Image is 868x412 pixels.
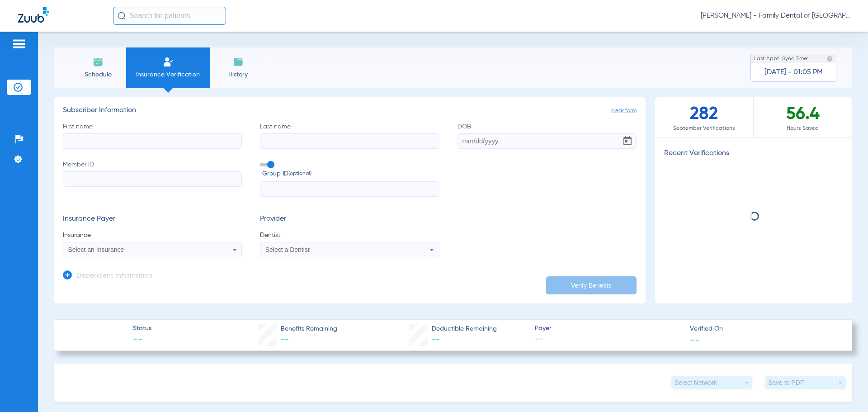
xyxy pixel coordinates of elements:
[535,334,682,345] span: --
[93,57,104,67] img: Schedule
[133,70,203,79] span: Insurance Verification
[432,324,497,334] span: Deductible Remaining
[217,70,259,79] span: History
[163,57,174,67] img: Manual Insurance Verification
[611,106,637,115] span: clear form
[68,246,124,253] span: Select an Insurance
[63,231,242,240] span: Insurance
[826,56,833,62] img: last sync help info
[260,122,439,149] label: Last name
[118,12,126,20] img: Search Icon
[18,7,49,23] img: Zuub Logo
[618,132,637,150] button: Open calendar
[76,272,152,281] h3: Dependent Information
[535,324,682,333] span: Payer
[262,169,439,179] span: Group ID
[260,133,439,149] input: Last name
[655,124,753,133] span: September Verifications
[458,133,637,149] input: DOBOpen calendar
[265,246,310,253] span: Select a Dentist
[458,122,637,149] label: DOB
[63,122,242,149] label: First name
[754,97,852,137] div: 56.4
[63,160,242,197] label: Member ID
[754,54,808,63] span: Last Appt. Sync Time:
[690,324,837,334] span: Verified On
[133,334,151,346] span: --
[655,149,852,158] h3: Recent Verifications
[690,335,700,344] span: --
[113,7,226,25] input: Search for patients
[546,276,637,294] button: Verify Benefits
[133,324,151,333] span: Status
[701,11,850,20] span: [PERSON_NAME] - Family Dental of [GEOGRAPHIC_DATA]
[432,336,440,344] span: --
[63,106,637,115] h3: Subscriber Information
[63,215,242,224] h3: Insurance Payer
[76,70,119,79] span: Schedule
[281,324,337,334] span: Benefits Remaining
[12,38,26,49] img: hamburger-icon
[63,171,242,187] input: Member ID
[655,97,754,137] div: 282
[754,124,852,133] span: Hours Saved
[260,231,439,240] span: Dentist
[281,336,289,344] span: --
[260,215,439,224] h3: Provider
[764,68,823,77] span: [DATE] - 01:05 PM
[233,57,244,67] img: History
[63,133,242,149] input: First name
[288,169,311,179] small: (optional)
